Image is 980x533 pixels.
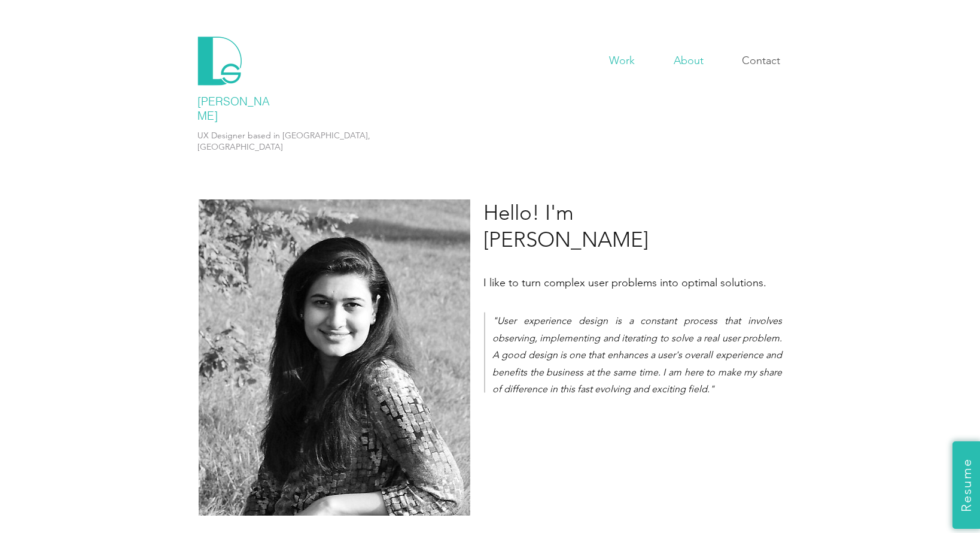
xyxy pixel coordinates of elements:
span: Resume [958,458,974,511]
button: Resume [952,441,980,529]
span: I like to turn complex user problems into optimal solutions. [483,276,766,289]
p: About [668,52,710,69]
nav: Site [590,52,799,69]
p: Work [603,52,641,69]
span: Hello! I'm [PERSON_NAME] [483,199,649,252]
a: Contact [723,52,799,69]
span: UX Designer based in [GEOGRAPHIC_DATA], [GEOGRAPHIC_DATA] [197,130,370,152]
a: Button [193,24,272,110]
img: DSC_1242_edited.jpg [199,199,470,516]
span: "User experience design is a constant process that involves observing, implementing and iterating... [492,315,782,395]
p: Contact [736,52,786,69]
a: About [654,52,723,69]
a: Work [590,52,654,69]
